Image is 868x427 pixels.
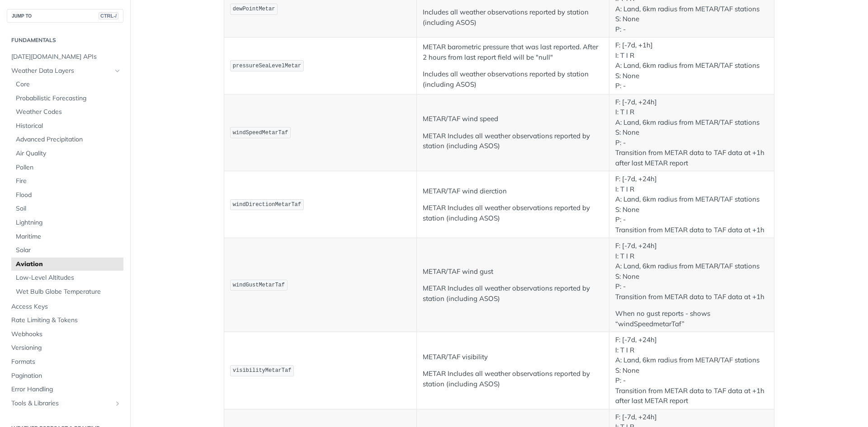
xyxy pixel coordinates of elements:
[11,105,123,119] a: Weather Codes
[99,12,118,19] span: CTRL-/
[423,203,603,223] p: METAR Includes all weather observations reported by station (including ASOS)
[16,163,121,172] span: Pollen
[11,119,123,133] a: Historical
[615,309,768,329] p: When no gust reports - shows “windSpeedmetarTaf”
[11,316,121,325] span: Rate Limiting & Tokens
[16,177,121,186] span: Fire
[7,50,123,64] a: [DATE][DOMAIN_NAME] APIs
[615,40,768,91] p: F: [-7d, +1h] I: T I R A: Land, 6km radius from METAR/TAF stations S: None P: -
[16,246,121,255] span: Solar
[7,341,123,355] a: Versioning
[423,42,603,62] p: METAR barometric pressure that was last reported. After 2 hours from last report field will be "n...
[11,258,123,271] a: Aviation
[423,7,603,28] p: Includes all weather observations reported by station (including ASOS)
[16,273,121,282] span: Low-Level Altitudes
[7,314,123,327] a: Rate Limiting & Tokens
[423,283,603,304] p: METAR Includes all weather observations reported by station (including ASOS)
[16,149,121,158] span: Air Quality
[16,260,121,269] span: Aviation
[16,232,121,241] span: Maritime
[423,352,603,362] p: METAR/TAF visibility
[233,6,275,12] span: dewPointMetar
[423,131,603,151] p: METAR Includes all weather observations reported by station (including ASOS)
[11,216,123,230] a: Lightning
[233,130,288,136] span: windSpeedMetarTaf
[11,133,123,146] a: Advanced Precipitation
[16,204,121,213] span: Soil
[11,399,112,408] span: Tools & Libraries
[11,357,121,366] span: Formats
[16,80,121,89] span: Core
[423,114,603,124] p: METAR/TAF wind speed
[7,9,123,23] button: JUMP TOCTRL-/
[11,174,123,188] a: Fire
[11,343,121,352] span: Versioning
[423,369,603,389] p: METAR Includes all weather observations reported by station (including ASOS)
[114,400,121,407] button: Show subpages for Tools & Libraries
[16,287,121,296] span: Wet Bulb Globe Temperature
[423,186,603,197] p: METAR/TAF wind dierction
[16,122,121,131] span: Historical
[11,302,121,311] span: Access Keys
[114,67,121,75] button: Hide subpages for Weather Data Layers
[16,94,121,103] span: Probabilistic Forecasting
[7,300,123,314] a: Access Keys
[11,271,123,285] a: Low-Level Altitudes
[16,218,121,227] span: Lightning
[233,282,285,288] span: windGustMetarTaf
[615,241,768,302] p: F: [-7d, +24h] I: T I R A: Land, 6km radius from METAR/TAF stations S: None P: - Transition from ...
[11,244,123,257] a: Solar
[11,66,112,75] span: Weather Data Layers
[423,69,603,89] p: Includes all weather observations reported by station (including ASOS)
[11,371,121,380] span: Pagination
[423,267,603,277] p: METAR/TAF wind gust
[233,202,301,208] span: windDirectionMetarTaf
[615,174,768,235] p: F: [-7d, +24h] I: T I R A: Land, 6km radius from METAR/TAF stations S: None P: - Transition from ...
[7,355,123,369] a: Formats
[16,191,121,200] span: Flood
[11,285,123,299] a: Wet Bulb Globe Temperature
[615,97,768,169] p: F: [-7d, +24h] I: T I R A: Land, 6km radius from METAR/TAF stations S: None P: - Transition from ...
[11,330,121,339] span: Webhooks
[11,230,123,244] a: Maritime
[11,52,121,61] span: [DATE][DOMAIN_NAME] APIs
[233,63,301,69] span: pressureSeaLevelMetar
[11,202,123,216] a: Soil
[7,369,123,383] a: Pagination
[615,335,768,406] p: F: [-7d, +24h] I: T I R A: Land, 6km radius from METAR/TAF stations S: None P: - Transition from ...
[7,36,123,44] h2: Fundamentals
[7,383,123,396] a: Error Handling
[7,64,123,78] a: Weather Data LayersHide subpages for Weather Data Layers
[233,367,292,374] span: visibilityMetarTaf
[11,161,123,174] a: Pollen
[11,385,121,394] span: Error Handling
[11,188,123,202] a: Flood
[7,328,123,341] a: Webhooks
[7,397,123,410] a: Tools & LibrariesShow subpages for Tools & Libraries
[16,135,121,144] span: Advanced Precipitation
[11,147,123,160] a: Air Quality
[11,92,123,105] a: Probabilistic Forecasting
[11,78,123,91] a: Core
[16,108,121,117] span: Weather Codes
